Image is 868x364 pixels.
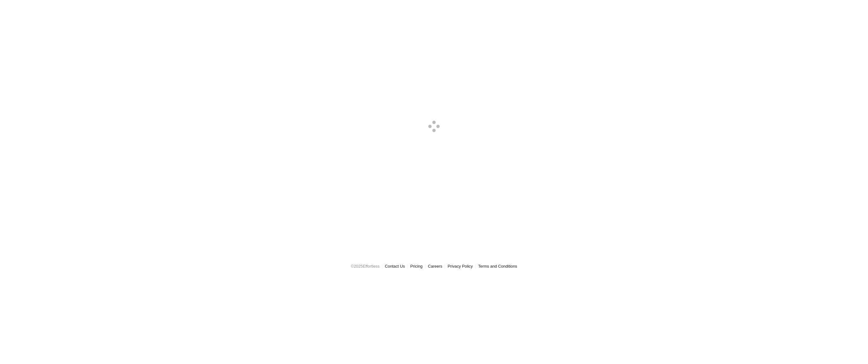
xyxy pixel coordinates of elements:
a: Careers [429,264,443,269]
a: Terms and Conditions [478,264,516,269]
a: Pricing [411,264,423,269]
span: © 2025 Effortless [352,264,381,269]
a: Privacy Policy [448,264,473,269]
a: Contact Us [386,264,406,269]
